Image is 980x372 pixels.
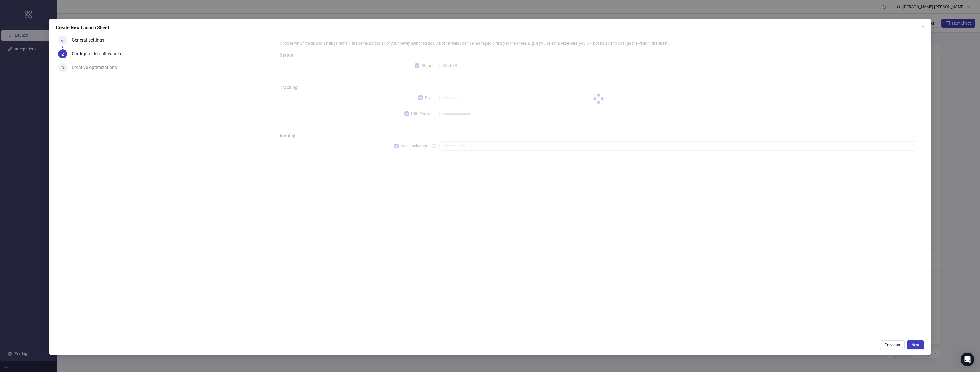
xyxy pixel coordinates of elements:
[62,52,64,56] span: 2
[72,63,121,72] div: Creative optimizations
[885,343,900,347] span: Previous
[961,353,974,366] div: Open Intercom Messenger
[72,49,125,58] div: Configure default values
[911,343,920,347] span: Next
[921,24,925,29] span: close
[907,340,924,349] button: Next
[56,24,924,31] div: Create New Launch Sheet
[880,340,905,349] button: Previous
[918,22,928,31] button: Close
[72,36,109,45] div: General settings
[62,66,64,70] span: 3
[61,38,65,42] span: check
